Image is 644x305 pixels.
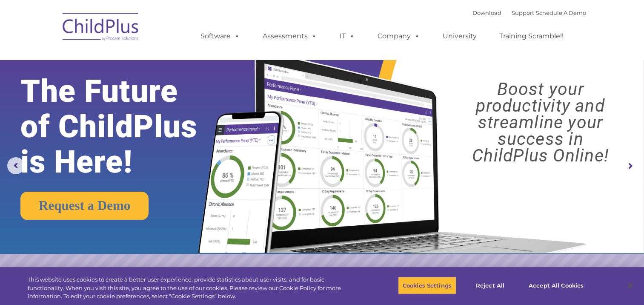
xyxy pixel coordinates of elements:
div: This website uses cookies to create a better user experience, provide statistics about user visit... [28,276,354,301]
font: | [472,9,586,16]
rs-layer: The Future of ChildPlus is Here! [20,74,226,180]
a: Schedule A Demo [536,9,586,16]
button: Accept All Cookies [524,276,588,294]
a: Support [512,9,534,16]
button: Close [621,276,640,295]
a: Assessments [254,28,326,45]
button: Reject All [464,276,517,294]
a: Software [192,28,249,45]
button: Cookies Settings [398,276,456,294]
a: IT [331,28,364,45]
a: Company [369,28,429,45]
a: Download [472,9,501,16]
a: Training Scramble!! [491,28,572,45]
img: ChildPlus by Procare Solutions [58,7,143,49]
a: Request a Demo [20,192,149,220]
rs-layer: Boost your productivity and streamline your success in ChildPlus Online! [445,81,636,164]
span: Last name [118,56,144,63]
span: Phone number [118,91,155,98]
a: University [434,28,485,45]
